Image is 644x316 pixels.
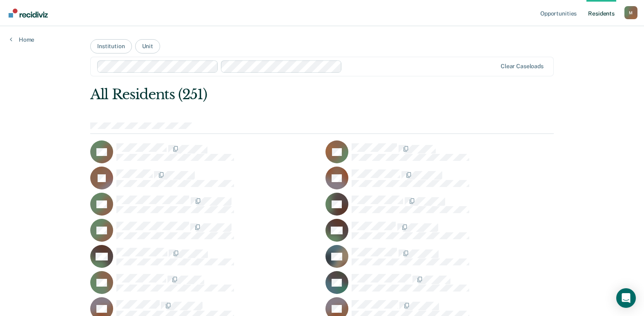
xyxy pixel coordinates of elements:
button: Institution [90,39,131,53]
button: Profile dropdown button [624,6,637,19]
img: Recidiviz [9,9,48,18]
div: All Residents (251) [90,86,461,103]
div: Open Intercom Messenger [616,288,636,308]
div: Clear caseloads [501,63,544,70]
button: Unit [135,39,160,53]
a: Home [10,36,34,43]
div: M [624,6,637,19]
